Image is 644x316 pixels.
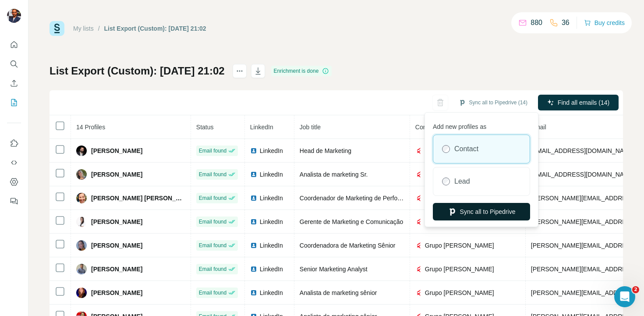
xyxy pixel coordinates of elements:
span: Coordenadora de Marketing Sênior [300,242,396,249]
button: Enrich CSV [7,75,21,91]
img: Avatar [76,146,87,156]
img: Avatar [7,9,21,23]
img: Surfe Logo [50,21,64,36]
img: Avatar [76,169,87,180]
span: [PERSON_NAME] [91,217,142,226]
p: 880 [531,18,542,28]
span: Email [531,124,546,131]
span: LinkedIn [260,265,283,273]
span: Email found [199,289,226,297]
img: company-logo [415,171,422,178]
img: company-logo [415,147,422,154]
span: Email found [199,170,226,178]
span: 2 [632,286,639,293]
button: Search [7,56,21,72]
span: Find all emails (14) [558,98,609,107]
span: Email found [199,265,226,273]
span: Company [415,124,442,131]
span: [PERSON_NAME] [PERSON_NAME] [91,194,185,202]
button: Buy credits [584,17,625,29]
img: Avatar [76,240,87,251]
span: 14 Profiles [76,124,105,131]
li: / [98,24,100,33]
img: Avatar [76,193,87,203]
p: 36 [562,18,570,28]
p: Add new profiles as [433,119,530,131]
img: company-logo [415,266,422,273]
img: LinkedIn logo [250,242,257,249]
span: LinkedIn [260,146,283,155]
span: Analista de marketing sênior [300,289,377,296]
span: LinkedIn [260,170,283,179]
button: Dashboard [7,174,21,190]
button: Find all emails (14) [538,95,619,110]
img: LinkedIn logo [250,289,257,296]
button: Feedback [7,193,21,209]
span: Coordenador de Marketing de Performance [300,195,418,202]
span: Senior Marketing Analyst [300,266,368,273]
span: Grupo [PERSON_NAME] [425,288,494,297]
button: My lists [7,95,21,110]
img: LinkedIn logo [250,266,257,273]
h1: List Export (Custom): [DATE] 21:02 [50,64,225,78]
div: List Export (Custom): [DATE] 21:02 [104,24,206,33]
img: Avatar [76,288,87,298]
span: Analista de marketing Sr. [300,171,368,178]
a: My lists [73,25,94,32]
span: [EMAIL_ADDRESS][DOMAIN_NAME] [531,171,635,178]
span: LinkedIn [260,194,283,202]
span: LinkedIn [250,124,273,131]
span: Job title [300,124,321,131]
img: LinkedIn logo [250,218,257,225]
iframe: Intercom live chat [614,286,635,307]
button: Use Surfe API [7,155,21,170]
label: Lead [454,176,470,187]
span: Status [196,124,214,131]
button: Use Surfe on LinkedIn [7,135,21,151]
span: Grupo [PERSON_NAME] [425,241,494,250]
img: company-logo [415,195,422,202]
img: Avatar [76,264,87,274]
span: Email found [199,241,226,249]
img: company-logo [415,289,422,296]
span: Email found [199,194,226,202]
span: [PERSON_NAME] [91,241,142,250]
img: LinkedIn logo [250,171,257,178]
span: [PERSON_NAME] [91,146,142,155]
img: LinkedIn logo [250,195,257,202]
img: company-logo [415,218,422,225]
span: LinkedIn [260,288,283,297]
label: Contact [454,144,478,154]
button: actions [233,64,247,78]
img: company-logo [415,242,422,249]
span: LinkedIn [260,241,283,250]
img: Avatar [76,217,87,227]
button: Sync all to Pipedrive (14) [453,96,534,109]
span: Email found [199,147,226,155]
span: [EMAIL_ADDRESS][DOMAIN_NAME] [531,147,635,154]
span: LinkedIn [260,217,283,226]
span: Head de Marketing [300,147,351,154]
button: Quick start [7,37,21,53]
span: Email found [199,218,226,226]
span: Gerente de Marketing e Comunicação [300,218,403,225]
span: [PERSON_NAME] [91,265,142,273]
img: LinkedIn logo [250,147,257,154]
div: Enrichment is done [271,66,332,76]
span: [PERSON_NAME] [91,170,142,179]
button: Sync all to Pipedrive [433,203,530,220]
span: Grupo [PERSON_NAME] [425,265,494,273]
span: [PERSON_NAME] [91,288,142,297]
